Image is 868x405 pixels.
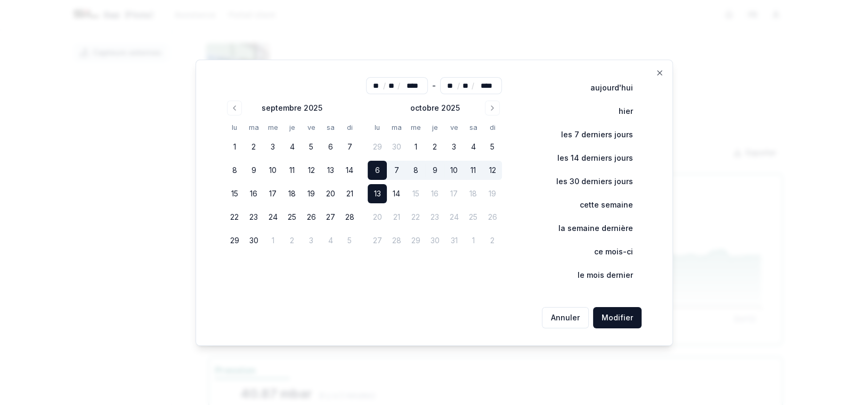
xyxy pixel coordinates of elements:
button: 12 [483,161,502,180]
button: 15 [225,184,244,203]
button: 25 [282,208,302,227]
button: 8 [406,161,425,180]
button: 11 [282,161,302,180]
button: 16 [244,184,263,203]
button: 13 [321,161,340,180]
button: 6 [368,161,387,180]
th: dimanche [340,122,359,133]
button: les 14 derniers jours [535,147,642,169]
div: octobre 2025 [410,103,459,113]
button: 5 [340,231,359,250]
button: hier [596,101,642,122]
button: 22 [225,208,244,227]
button: aujourd'hui [568,77,642,98]
button: 28 [340,208,359,227]
button: Go to next month [485,101,500,115]
button: 13 [368,184,387,203]
button: Annuler [542,307,589,328]
th: mercredi [263,122,282,133]
button: cette semaine [557,194,642,216]
button: 7 [387,161,406,180]
button: 2 [244,137,263,156]
button: 7 [340,137,359,156]
th: samedi [321,122,340,133]
button: 2 [282,231,302,250]
button: 12 [302,161,321,180]
button: 6 [321,137,340,156]
button: 23 [244,208,263,227]
button: 3 [263,137,282,156]
button: 9 [244,161,263,180]
button: 29 [225,231,244,250]
th: jeudi [282,122,302,133]
span: / [457,80,460,91]
div: - [432,77,436,94]
th: jeudi [425,122,444,133]
button: la semaine dernière [536,218,642,239]
button: 2 [425,137,444,156]
th: lundi [225,122,244,133]
button: 24 [263,208,282,227]
button: 27 [321,208,340,227]
button: le mois dernier [555,265,642,286]
button: 14 [387,184,406,203]
button: 10 [444,161,464,180]
button: 17 [263,184,282,203]
button: Modifier [593,307,642,328]
button: ce mois-ci [572,241,642,262]
button: 4 [282,137,302,156]
button: 1 [225,137,244,156]
button: 4 [321,231,340,250]
button: 29 [368,137,387,156]
button: 19 [302,184,321,203]
th: lundi [368,122,387,133]
span: / [472,80,474,91]
button: 5 [483,137,502,156]
button: les 30 derniers jours [534,171,642,192]
button: 30 [244,231,263,250]
th: samedi [464,122,483,133]
span: / [383,80,386,91]
button: 1 [263,231,282,250]
th: mardi [387,122,406,133]
button: 30 [387,137,406,156]
button: 3 [302,231,321,250]
button: 3 [444,137,464,156]
button: les 7 derniers jours [539,124,642,145]
div: septembre 2025 [262,103,322,113]
button: Go to previous month [227,101,242,115]
button: 10 [263,161,282,180]
th: vendredi [302,122,321,133]
button: 1 [406,137,425,156]
th: mercredi [406,122,425,133]
th: dimanche [483,122,502,133]
th: mardi [244,122,263,133]
button: 9 [425,161,444,180]
button: 4 [464,137,483,156]
button: 21 [340,184,359,203]
button: 26 [302,208,321,227]
th: vendredi [444,122,464,133]
button: 18 [282,184,302,203]
button: 11 [464,161,483,180]
button: 14 [340,161,359,180]
button: 5 [302,137,321,156]
span: / [398,80,400,91]
button: 8 [225,161,244,180]
button: 20 [321,184,340,203]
